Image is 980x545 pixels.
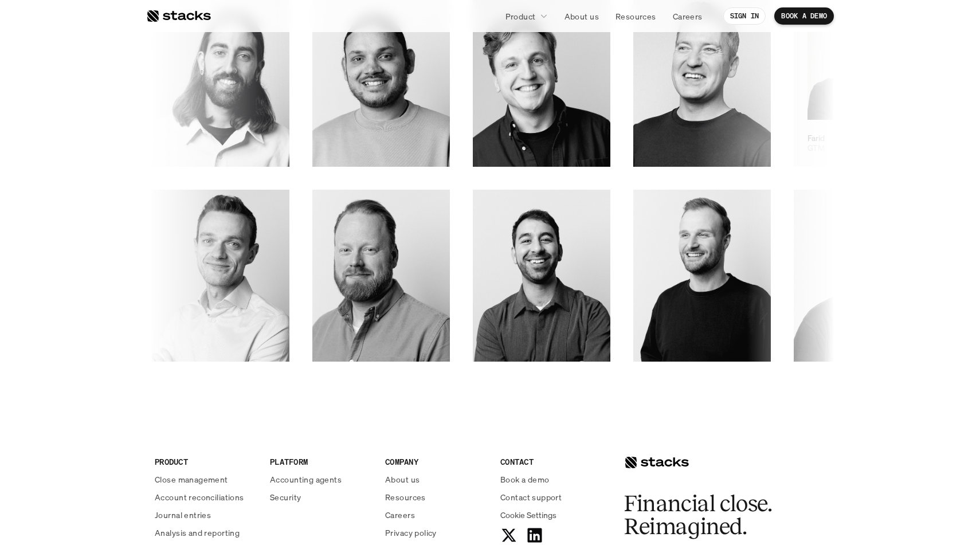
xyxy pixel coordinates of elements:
[155,509,256,521] a: Journal entries
[385,456,487,468] p: COMPANY
[565,10,599,22] p: About us
[155,491,244,503] p: Account reconciliations
[385,473,420,485] p: About us
[385,527,437,539] p: Privacy policy
[774,7,834,25] a: BOOK A DEMO
[697,143,714,153] p: GTM
[155,527,240,539] p: Analysis and reporting
[270,456,371,468] p: PLATFORM
[500,509,556,521] button: Cookie Trigger
[155,473,256,485] a: Close management
[558,6,606,26] a: About us
[155,509,211,521] p: Journal entries
[666,6,709,26] a: Careers
[730,12,759,20] p: SIGN IN
[673,10,703,22] p: Careers
[385,491,426,503] p: Resources
[385,473,487,485] a: About us
[500,473,602,485] a: Book a demo
[500,509,556,521] span: Cookie Settings
[155,456,256,468] p: PRODUCT
[385,527,487,539] a: Privacy policy
[616,10,656,22] p: Resources
[723,7,766,25] a: SIGN IN
[500,491,602,503] a: Contact support
[385,509,415,521] p: Careers
[385,509,487,521] a: Careers
[624,492,796,538] h2: Financial close. Reimagined.
[270,491,301,503] p: Security
[385,491,487,503] a: Resources
[270,473,342,485] p: Accounting agents
[500,491,562,503] p: Contact support
[500,473,550,485] p: Book a demo
[270,491,371,503] a: Security
[500,456,602,468] p: CONTACT
[609,6,663,26] a: Resources
[781,12,827,20] p: BOOK A DEMO
[505,10,536,22] p: Product
[155,491,256,503] a: Account reconciliations
[697,134,714,143] p: Farid
[155,527,256,539] a: Analysis and reporting
[270,473,371,485] a: Accounting agents
[155,473,228,485] p: Close management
